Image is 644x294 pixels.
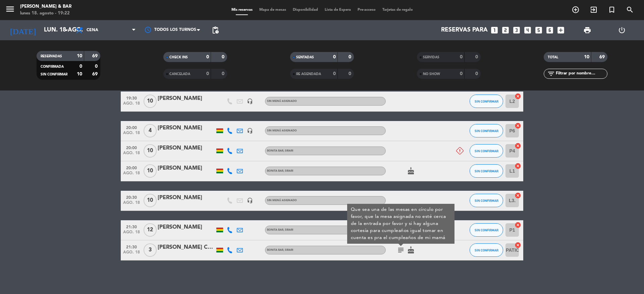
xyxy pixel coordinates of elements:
[475,55,479,59] strong: 0
[397,246,405,254] i: subject
[423,72,440,76] span: NO SHOW
[534,26,543,35] i: looks_5
[87,28,98,33] span: Cena
[515,163,521,169] i: cancel
[228,8,256,12] span: Mis reservas
[267,249,293,251] span: BONITA BAR, SIRARI
[206,55,209,59] strong: 0
[123,143,140,151] span: 20:00
[296,72,321,76] span: RE AGENDADA
[470,243,503,257] button: SIN CONFIRMAR
[354,8,379,12] span: Pre-acceso
[123,123,140,131] span: 20:00
[211,26,219,34] span: pending_actions
[548,56,558,59] span: TOTAL
[267,129,297,132] span: Sin menú asignado
[5,4,15,14] i: menu
[490,26,499,35] i: looks_one
[267,150,293,152] span: BONITA BAR, SIRARI
[123,171,140,179] span: ago. 18
[289,8,321,12] span: Disponibilidad
[158,124,215,132] div: [PERSON_NAME]
[407,246,415,254] i: cake
[77,54,82,58] strong: 10
[247,128,253,134] i: headset_mic
[267,170,293,172] span: BONITA BAR, SIRARI
[267,199,297,202] span: Sin menú asignado
[144,95,157,108] span: 10
[92,54,99,58] strong: 69
[555,70,607,77] input: Filtrar por nombre...
[604,20,639,40] div: LOG OUT
[475,169,498,173] span: SIN CONFIRMAR
[206,71,209,76] strong: 0
[123,151,140,159] span: ago. 18
[92,72,99,76] strong: 69
[348,55,353,59] strong: 0
[247,197,253,203] i: headset_mic
[599,55,606,59] strong: 69
[512,26,521,35] i: looks_3
[144,223,157,237] span: 12
[470,223,503,237] button: SIN CONFIRMAR
[333,55,336,59] strong: 0
[515,122,521,129] i: cancel
[523,26,532,35] i: looks_4
[5,23,41,38] i: [DATE]
[123,200,140,208] span: ago. 18
[321,8,354,12] span: Lista de Espera
[123,223,140,230] span: 21:30
[608,6,616,14] i: turned_in_not
[169,56,188,59] span: CHECK INS
[123,94,140,102] span: 19:30
[144,194,157,207] span: 10
[501,26,510,35] i: looks_two
[515,93,521,100] i: cancel
[41,55,62,58] span: RESERVADAS
[590,6,598,14] i: exit_to_app
[158,164,215,173] div: [PERSON_NAME]
[572,6,580,14] i: add_circle_outline
[296,56,314,59] span: SENTADAS
[515,142,521,149] i: cancel
[556,26,565,35] i: add_box
[267,100,297,103] span: Sin menú asignado
[123,131,140,138] span: ago. 18
[144,164,157,178] span: 10
[423,56,439,59] span: SERVIDAS
[348,71,353,76] strong: 0
[247,98,253,104] i: headset_mic
[470,164,503,178] button: SIN CONFIRMAR
[441,27,488,34] span: Reservas para
[79,64,82,69] strong: 0
[256,8,289,12] span: Mapa de mesas
[618,26,626,34] i: power_settings_new
[158,223,215,232] div: [PERSON_NAME]
[41,73,67,76] span: SIN CONFIRMAR
[470,194,503,207] button: SIN CONFIRMAR
[123,101,140,109] span: ago. 18
[379,8,416,12] span: Tarjetas de regalo
[475,228,498,232] span: SIN CONFIRMAR
[267,229,293,231] span: BONITA BAR, SIRARI
[584,55,589,59] strong: 10
[351,206,451,241] div: Que sea una de las mesas en círculo por favor, que la mesa asignada no esté cerca de la entrada p...
[144,144,157,158] span: 10
[77,72,82,76] strong: 10
[460,71,463,76] strong: 0
[470,144,503,158] button: SIN CONFIRMAR
[626,6,634,14] i: search
[407,167,415,175] i: cake
[222,71,226,76] strong: 0
[470,124,503,137] button: SIN CONFIRMAR
[20,10,71,17] div: lunes 18. agosto - 19:22
[470,95,503,108] button: SIN CONFIRMAR
[158,144,215,153] div: [PERSON_NAME]
[222,55,226,59] strong: 0
[475,149,498,153] span: SIN CONFIRMAR
[5,4,15,16] button: menu
[475,100,498,103] span: SIN CONFIRMAR
[475,129,498,133] span: SIN CONFIRMAR
[123,164,140,171] span: 20:00
[41,65,64,68] span: CONFIRMADA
